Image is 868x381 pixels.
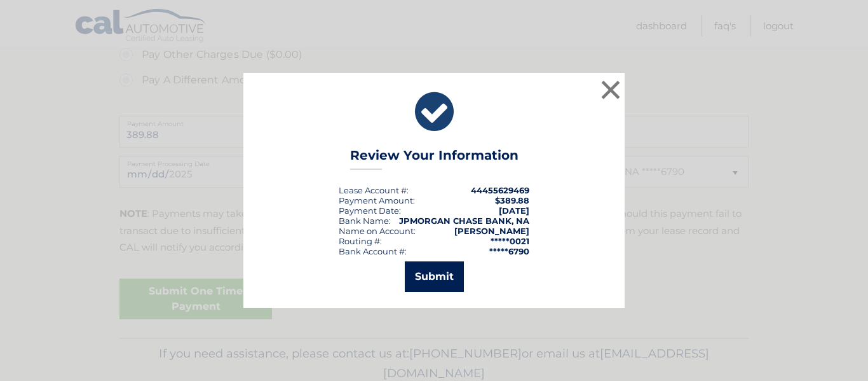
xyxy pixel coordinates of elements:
[454,226,529,236] strong: [PERSON_NAME]
[471,185,529,195] strong: 44455629469
[350,148,519,170] h3: Review Your Information
[339,246,407,256] div: Bank Account #:
[339,185,409,195] div: Lease Account #:
[339,205,399,216] span: Payment Date
[339,216,391,226] div: Bank Name:
[399,216,529,226] strong: JPMORGAN CHASE BANK, NA
[339,195,415,205] div: Payment Amount:
[339,226,416,236] div: Name on Account:
[598,77,623,102] button: ×
[339,236,382,246] div: Routing #:
[499,205,529,216] span: [DATE]
[339,205,401,216] div: :
[495,195,529,205] span: $389.88
[405,261,464,292] button: Submit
